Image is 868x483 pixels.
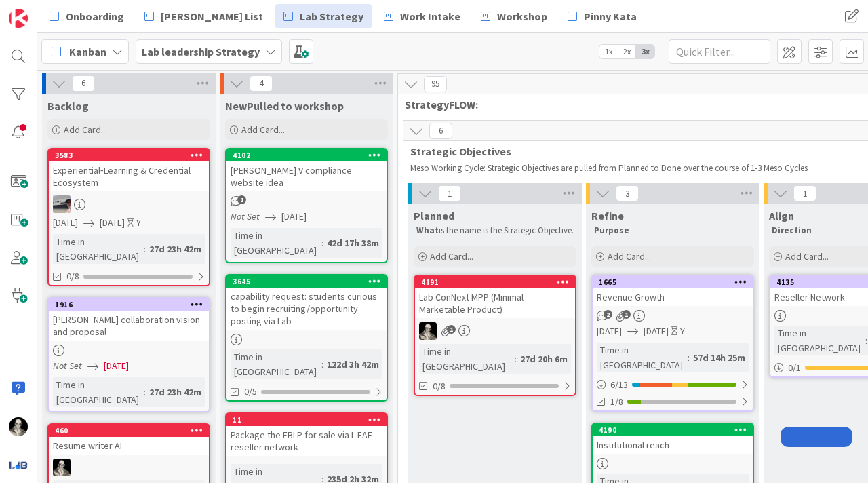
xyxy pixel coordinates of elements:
input: Quick Filter... [669,39,770,64]
span: Pinny Kata [584,8,637,24]
span: 2x [618,45,636,58]
div: 4102 [226,149,387,161]
a: [PERSON_NAME] List [136,4,271,28]
span: 6 [72,75,95,92]
div: Lab ConNext MPP (Minimal Marketable Product) [415,288,575,318]
img: jB [53,195,71,213]
span: 1 [793,185,816,201]
strong: Purpose [594,225,629,236]
div: Time in [GEOGRAPHIC_DATA] [231,228,321,258]
div: [PERSON_NAME] V compliance website idea [226,161,387,191]
div: Y [680,324,685,339]
img: WS [9,417,28,436]
span: : [688,350,690,365]
span: Add Card... [241,123,285,136]
span: [DATE] [597,324,622,339]
div: Time in [GEOGRAPHIC_DATA] [231,349,321,379]
a: 4102[PERSON_NAME] V compliance website ideaNot Set[DATE]Time in [GEOGRAPHIC_DATA]:42d 17h 38m [225,148,388,263]
div: Experiential‑Learning & Credential Ecosystem [49,161,209,191]
div: 3645 [233,277,387,286]
a: 1665Revenue Growth[DATE][DATE]YTime in [GEOGRAPHIC_DATA]:57d 14h 25m6/131/8 [591,275,754,412]
i: Not Set [231,210,260,223]
span: Planned [414,209,454,223]
div: 27d 23h 42m [146,241,205,256]
div: WS [415,322,575,340]
span: 0/5 [244,385,257,399]
div: 1665Revenue Growth [593,276,753,306]
div: 3583 [49,149,209,161]
span: [DATE] [53,216,78,230]
div: 460 [55,426,209,436]
div: 11Package the EBLP for sale via L-EAF reseller network [226,414,387,456]
div: 460 [49,425,209,437]
div: 4190 [593,424,753,436]
span: [DATE] [281,210,307,224]
i: Not Set [53,360,82,372]
div: 4190 [599,425,753,435]
a: Work Intake [376,4,469,28]
span: 1 [622,310,631,319]
div: 1916 [49,298,209,311]
img: WS [53,459,71,476]
span: 95 [424,76,447,92]
span: 1 [438,185,461,201]
span: : [321,357,323,372]
div: 460Resume writer AI [49,425,209,455]
div: Revenue Growth [593,288,753,306]
span: Backlog [47,99,89,113]
span: Add Card... [608,250,651,263]
div: 11 [226,414,387,426]
div: 4191 [415,276,575,288]
p: is the name is the Strategic Objective. [416,225,574,236]
span: 6 / 13 [610,378,628,392]
div: Package the EBLP for sale via L-EAF reseller network [226,426,387,456]
span: Add Card... [785,250,829,263]
div: 1665 [599,277,753,287]
div: 4102[PERSON_NAME] V compliance website idea [226,149,387,191]
div: Y [136,216,141,230]
span: Work Intake [400,8,460,24]
span: : [321,235,323,250]
div: Time in [GEOGRAPHIC_DATA] [53,234,144,264]
div: Institutional reach [593,436,753,454]
span: Refine [591,209,624,223]
span: Add Card... [64,123,107,136]
span: : [865,333,867,348]
b: Lab leadership Strategy [142,45,260,58]
span: 4 [250,75,273,92]
a: 3583Experiential‑Learning & Credential EcosystemjB[DATE][DATE]YTime in [GEOGRAPHIC_DATA]:27d 23h ... [47,148,210,286]
div: 122d 3h 42m [323,357,382,372]
span: [DATE] [100,216,125,230]
span: : [144,241,146,256]
img: avatar [9,455,28,474]
span: 1/8 [610,395,623,409]
span: Kanban [69,43,106,60]
a: Pinny Kata [559,4,645,28]
div: 3645 [226,275,387,288]
strong: Direction [772,225,812,236]
span: [DATE] [104,359,129,373]
div: 4191 [421,277,575,287]
div: 42d 17h 38m [323,235,382,250]
div: Resume writer AI [49,437,209,455]
div: 4191Lab ConNext MPP (Minimal Marketable Product) [415,276,575,318]
strong: What [416,225,439,236]
a: Lab Strategy [275,4,372,28]
span: 3x [636,45,654,58]
a: Onboarding [41,4,132,28]
span: : [144,385,146,400]
div: Time in [GEOGRAPHIC_DATA] [597,343,688,372]
span: 0/8 [66,269,79,284]
div: 57d 14h 25m [690,350,749,365]
a: 3645capability request: students curious to begin recruiting/opportunity posting via LabTime in [... [225,274,388,402]
div: jB [49,195,209,213]
div: 11 [233,415,387,425]
div: Time in [GEOGRAPHIC_DATA] [53,377,144,407]
span: 0 / 1 [788,361,801,375]
span: Onboarding [66,8,124,24]
div: 1916 [55,300,209,309]
span: 1x [599,45,618,58]
span: 1 [237,195,246,204]
div: Time in [GEOGRAPHIC_DATA] [774,326,865,355]
span: [PERSON_NAME] List [161,8,263,24]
